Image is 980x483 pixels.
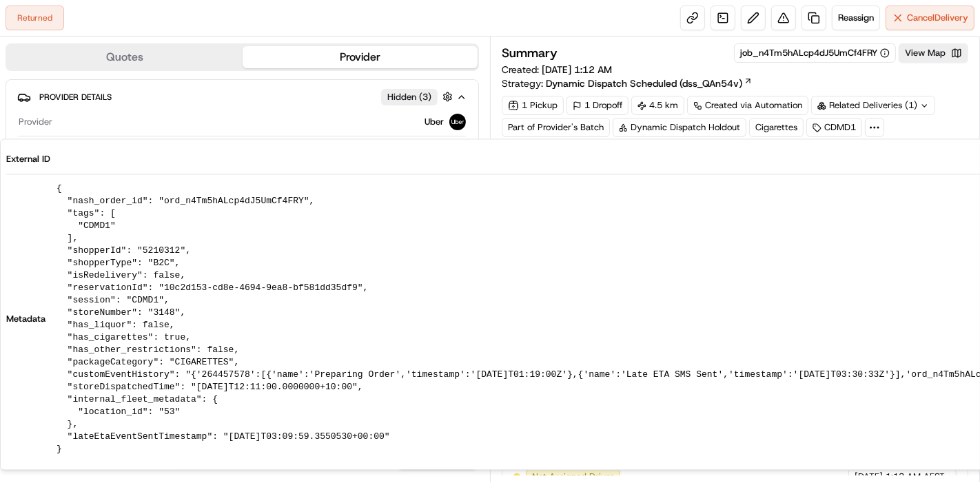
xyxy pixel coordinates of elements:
[838,12,874,24] span: Reassign
[886,471,945,483] span: 1:13 AM AEST
[855,471,883,483] span: [DATE]
[886,6,974,30] button: CancelDelivery
[907,12,968,24] span: Cancel Delivery
[542,63,612,76] span: [DATE] 1:12 AM
[7,46,243,68] button: Quotes
[449,114,466,130] img: uber-new-logo.jpeg
[243,46,478,68] button: Provider
[502,96,564,115] div: 1 Pickup
[6,153,50,165] span: External ID
[387,91,431,103] span: Hidden ( 3 )
[687,96,808,115] a: Created via Automation
[749,118,804,137] div: Cigarettes
[39,92,112,103] span: Provider Details
[502,63,612,76] span: Created:
[6,313,45,325] span: Metadata
[899,43,968,63] button: View Map
[832,6,880,30] button: Reassign
[502,47,558,59] h3: Summary
[17,85,467,108] button: Provider DetailsHidden (3)
[613,118,746,137] div: Dynamic Dispatch Holdout
[532,471,614,483] span: Not Assigned Driver
[631,96,684,115] div: 4.5 km
[502,76,753,90] div: Strategy:
[740,47,890,59] button: job_n4Tm5hALcp4dJ5UmCf4FRY
[566,96,629,115] div: 1 Dropoff
[546,76,742,90] span: Dynamic Dispatch Scheduled (dss_QAn54v)
[546,76,753,90] a: Dynamic Dispatch Scheduled (dss_QAn54v)
[806,118,862,137] div: CDMD1
[19,116,52,128] span: Provider
[425,116,444,128] span: Uber
[811,96,935,115] div: Related Deliveries (1)
[381,88,456,105] button: Hidden (3)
